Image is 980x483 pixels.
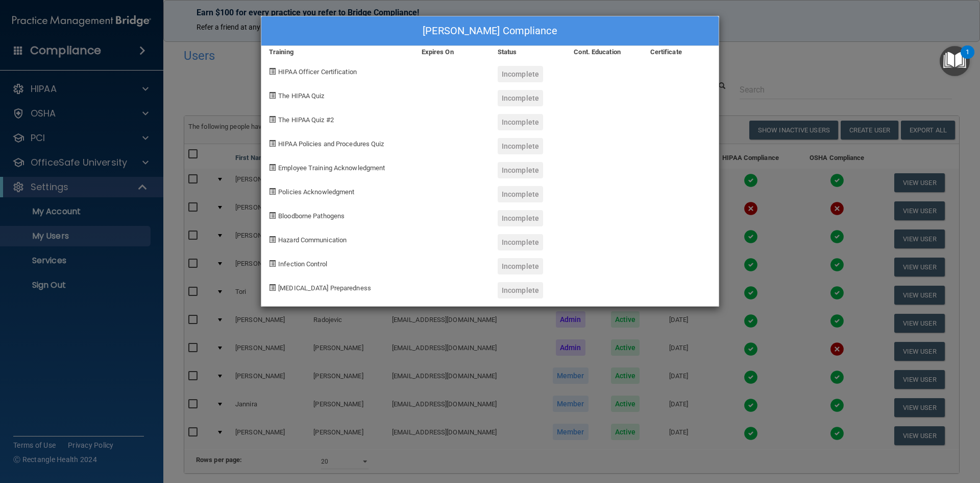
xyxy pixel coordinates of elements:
div: Certificate [643,46,719,58]
div: Incomplete [498,66,543,82]
div: Incomplete [498,210,543,226]
button: Open Resource Center, 1 new notification [940,46,970,76]
div: Incomplete [498,282,543,298]
div: Incomplete [498,258,543,274]
span: The HIPAA Quiz #2 [278,116,334,124]
div: Incomplete [498,114,543,130]
div: [PERSON_NAME] Compliance [261,16,719,46]
div: Incomplete [498,234,543,250]
span: Infection Control [278,260,327,268]
div: Cont. Education [566,46,642,58]
span: Employee Training Acknowledgment [278,164,385,172]
div: Incomplete [498,162,543,178]
div: Expires On [414,46,490,58]
span: Hazard Communication [278,236,347,244]
div: Incomplete [498,138,543,154]
span: Bloodborne Pathogens [278,212,345,220]
span: The HIPAA Quiz [278,92,324,100]
div: Incomplete [498,90,543,106]
div: Status [490,46,566,58]
span: HIPAA Policies and Procedures Quiz [278,140,384,148]
div: 1 [966,52,969,65]
span: Policies Acknowledgment [278,188,354,196]
div: Training [261,46,414,58]
span: [MEDICAL_DATA] Preparedness [278,284,371,292]
span: HIPAA Officer Certification [278,68,357,76]
div: Incomplete [498,186,543,202]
